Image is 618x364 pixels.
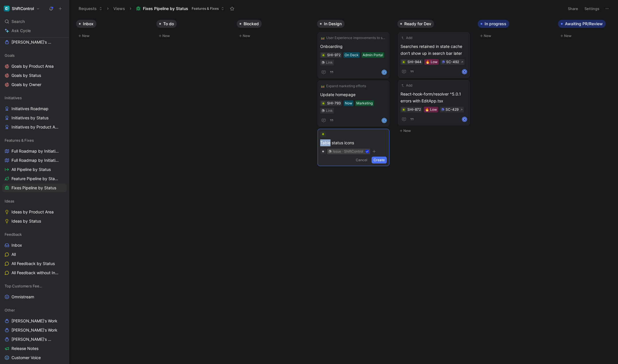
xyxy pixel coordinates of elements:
span: Search [11,18,25,25]
a: Customer Voice [2,353,67,362]
span: · ShiftControl [342,149,363,154]
span: [PERSON_NAME]'s Work [11,39,55,45]
button: New [478,32,553,39]
span: Ready for Dev [404,21,431,27]
span: [PERSON_NAME]'s Work [11,336,53,342]
div: SC-492 [446,59,459,65]
div: IdeasIdeas by Product AreaIdeas by Status [2,197,67,225]
button: Awaiting PR/Review [558,20,606,28]
button: Cancel [354,157,369,163]
a: AddReact-hook-form/resolver ^5.0.1 errors with EditApp.tsx🔥 LowSC-429K [398,80,470,125]
span: Features & Fixes [5,137,34,143]
div: In progressNew [475,17,556,42]
button: Add [401,83,413,88]
a: Fixes Pipeline by Status [2,184,67,192]
span: Goals by Product Area [11,63,54,69]
span: Goals [5,52,15,58]
button: Add [401,35,413,41]
div: InitiativesInitiatives RoadmapInitiatives by StatusInitiatives by Product Area [2,94,67,131]
span: Full Roadmap by Initiatives [11,148,59,154]
button: New [156,32,232,39]
span: Ideas by Status [11,218,41,224]
img: 🪲 [322,54,325,57]
div: SHI-944 [407,59,421,65]
a: Ideas by Product Area [2,208,67,216]
span: Inbox [11,242,22,248]
button: Views [111,4,128,13]
span: In Design [324,21,342,27]
img: 🪲 [402,61,405,64]
div: SHI-872 [407,107,421,112]
span: Searches retained in state cache don't show up in search bar later [401,43,467,57]
div: To doNew [154,17,234,42]
a: Goals by Owner [2,80,67,89]
div: InboxNew [74,17,154,42]
span: Inbox [83,21,94,27]
div: Features & FixesFull Roadmap by InitiativesFull Roadmap by Initiatives/StatusAll Pipeline by Stat... [2,136,67,192]
span: Ideas by Product Area [11,209,54,215]
span: Ideas [5,198,14,204]
a: Ideas by Status [2,217,67,225]
a: Inbox [2,241,67,250]
button: 🪲 [402,60,406,64]
div: BlockedNew [234,17,315,42]
button: Share [565,5,581,13]
button: Inbox [76,20,96,28]
a: Goals by Status [2,71,67,80]
div: Ideas [2,197,67,205]
span: Omnistream [11,294,34,300]
span: Table status icons [320,139,387,146]
div: Search [2,17,67,26]
span: Release Notes [11,346,38,351]
button: Settings [582,5,602,13]
span: [PERSON_NAME]'s Work [11,327,57,333]
span: Fixes Pipeline by Status [11,185,56,191]
div: K [462,117,467,121]
a: All Feedback without Insights [2,268,67,277]
span: Features & Fixes [192,6,219,11]
button: 🪲 [321,101,325,105]
div: Initiatives [2,94,67,102]
a: All Pipeline by Status [2,165,67,174]
span: User Experience improvements to support Google workspace as an IdP [326,35,386,41]
span: Fixes Pipeline by Status [143,6,188,11]
span: Blocked [244,21,259,27]
span: To do [163,21,174,27]
div: Ready for DevNew [395,17,475,137]
div: SHI-793 [327,100,341,106]
button: 🪲 [321,53,325,57]
a: Initiatives by Status [2,114,67,122]
button: ShiftControlShiftControl [2,5,41,13]
span: All [11,252,16,257]
button: Ready for Dev [397,20,434,28]
span: Customer Voice [11,355,41,361]
span: Feature Pipeline by Status [11,176,59,182]
a: All Feedback by Status [2,259,67,268]
a: Full Roadmap by Initiatives [2,147,67,155]
a: [PERSON_NAME]'s Work [2,335,67,344]
span: All Feedback without Insights [11,270,59,276]
button: 🪲 [402,108,406,112]
span: Awaiting PR/Review [565,21,603,27]
span: Goals by Status [11,73,41,78]
span: Feedback [5,231,22,237]
div: Goals [2,51,67,60]
div: E [382,118,386,122]
div: Marketing [356,100,373,106]
div: 🔥 Low [425,107,437,112]
img: 🪲 [322,102,325,105]
span: Goals by Owner [11,82,41,87]
span: Initiatives Roadmap [11,106,48,112]
img: 🪲 [402,108,405,112]
a: Initiatives by Product Area [2,123,67,131]
span: Update homepage [320,91,387,98]
a: Omnistream [2,293,67,301]
button: In Design [317,20,345,28]
div: Other [2,306,67,314]
span: Initiatives by Status [11,115,48,121]
button: To do [156,20,177,28]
